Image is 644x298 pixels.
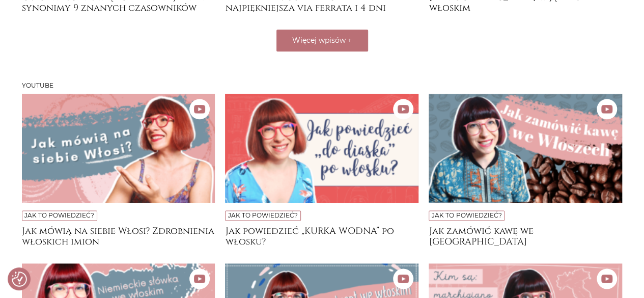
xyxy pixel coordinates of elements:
[12,272,27,287] img: Revisit consent button
[12,272,27,287] button: Preferencje co do zgód
[276,30,368,51] button: Więcej wpisów +
[225,226,418,246] a: Jak powiedzieć „KURKA WODNA” po włosku?
[22,226,215,246] a: Jak mówią na siebie Włosi? Zdrobnienia włoskich imion
[348,36,352,45] span: +
[292,36,346,45] span: Więcej wpisów
[432,211,501,219] a: Jak to powiedzieć?
[429,226,622,246] a: Jak zamówić kawę we [GEOGRAPHIC_DATA]
[22,82,623,89] h3: Youtube
[228,211,298,219] a: Jak to powiedzieć?
[24,211,94,219] a: Jak to powiedzieć?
